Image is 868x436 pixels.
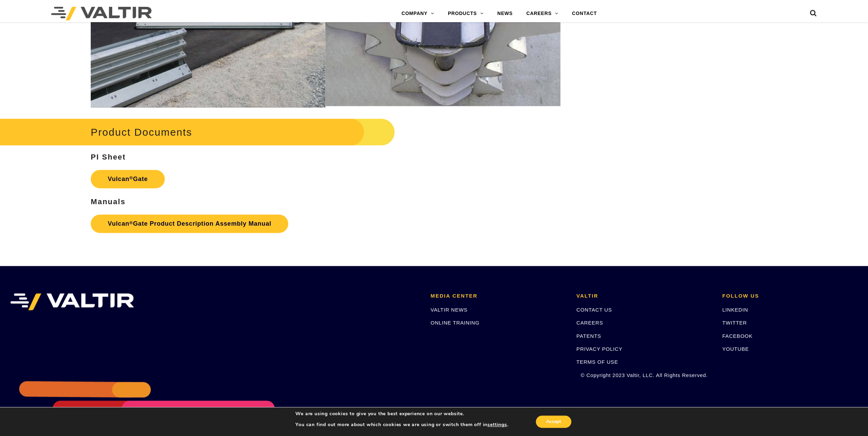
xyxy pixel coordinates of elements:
[576,346,622,352] a: PRIVACY POLICY
[576,320,603,326] a: CAREERS
[441,7,490,20] a: PRODUCTS
[91,153,126,161] strong: PI Sheet
[295,422,508,428] p: You can find out more about which cookies we are using or switch them off in .
[722,333,752,339] a: FACEBOOK
[576,293,712,299] h2: VALTIR
[576,359,618,365] a: TERMS OF USE
[536,416,571,428] button: Accept
[722,320,747,326] a: TWITTER
[576,371,712,379] p: © Copyright 2023 Valtir, LLC. All Rights Reserved.
[129,220,133,225] sup: ®
[722,346,749,352] a: YOUTUBE
[565,7,604,20] a: CONTACT
[519,7,565,20] a: CAREERS
[91,214,288,233] a: Vulcan®Gate Product Description Assembly Manual
[722,293,858,299] h2: FOLLOW US
[576,333,601,339] a: PATENTS
[430,293,566,299] h2: MEDIA CENTER
[295,411,508,417] p: We are using cookies to give you the best experience on our website.
[576,307,612,313] a: CONTACT US
[10,293,134,310] img: VALTIR
[490,7,519,20] a: NEWS
[91,170,165,188] a: Vulcan®Gate
[108,176,148,182] strong: Vulcan Gate
[487,422,507,428] button: settings
[430,307,467,313] a: VALTIR NEWS
[129,175,133,180] sup: ®
[51,7,152,20] img: Valtir
[91,197,126,206] strong: Manuals
[395,7,441,20] a: COMPANY
[722,307,748,313] a: LINKEDIN
[430,320,479,326] a: ONLINE TRAINING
